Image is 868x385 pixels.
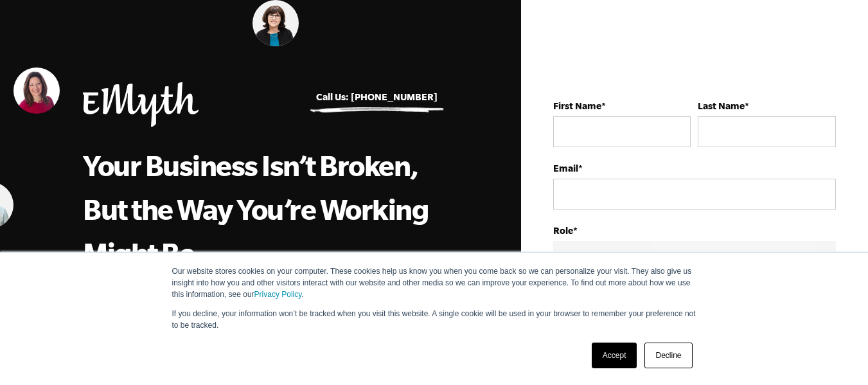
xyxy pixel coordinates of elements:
p: If you decline, your information won’t be tracked when you visit this website. A single cookie wi... [172,308,696,331]
img: Vicky Gavrias, EMyth Business Coach [13,67,60,114]
a: Call Us: [PHONE_NUMBER] [316,91,438,102]
img: EMyth [83,82,199,127]
span: Your Business Isn’t Broken, But the Way You’re Working Might Be [83,149,428,269]
strong: Last Name [698,100,745,111]
a: Decline [644,343,692,368]
p: Our website stores cookies on your computer. These cookies help us know you when you come back so... [172,265,696,300]
a: Accept [592,343,637,368]
strong: Email [553,163,578,174]
strong: First Name [553,100,601,111]
strong: Role [553,225,573,236]
a: Privacy Policy [254,290,302,299]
